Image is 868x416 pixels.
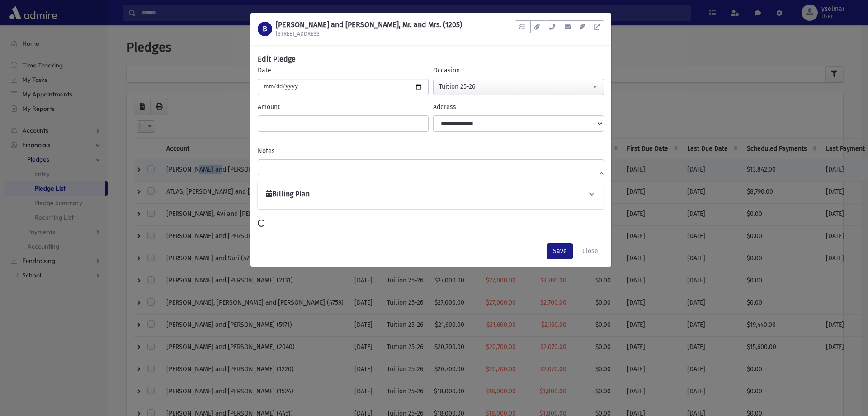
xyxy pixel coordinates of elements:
div: B [258,22,272,36]
h6: Edit Pledge [258,54,296,65]
button: Save [547,243,573,259]
label: Date [258,66,271,75]
h1: [PERSON_NAME] and [PERSON_NAME], Mr. and Mrs. (1205) [276,20,462,29]
h6: [STREET_ADDRESS] [276,31,462,37]
button: Email Templates [575,20,590,33]
a: B [PERSON_NAME] and [PERSON_NAME], Mr. and Mrs. (1205) [STREET_ADDRESS] [258,20,462,38]
label: Amount [258,102,280,112]
h6: Billing Plan [266,190,310,198]
label: Notes [258,146,275,156]
label: Address [433,102,456,112]
label: Occasion [433,66,460,75]
button: Tuition 25-26 [433,79,604,95]
button: Close [576,243,604,259]
div: Tuition 25-26 [439,82,591,91]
